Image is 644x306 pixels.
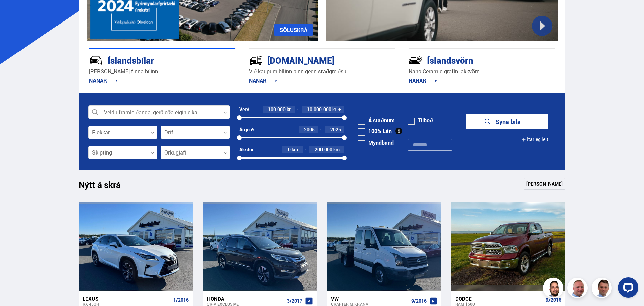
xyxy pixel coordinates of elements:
[409,77,437,84] a: NÁNAR
[173,297,189,303] span: 1/2016
[593,279,613,299] img: FbJEzSuNWCJXmdc-.webp
[331,296,408,302] div: VW
[307,106,331,113] span: 10.000.000
[79,180,132,194] h1: Nýtt á skrá
[274,24,313,36] a: SÖLUSKRÁ
[358,118,395,123] label: Á staðnum
[408,118,433,123] label: Tilboð
[568,279,589,299] img: siFngHWaQ9KaOqBr.png
[239,147,254,152] div: Akstur
[546,297,561,303] span: 9/2016
[613,275,641,303] iframe: LiveChat chat widget
[524,178,565,190] a: [PERSON_NAME]
[521,132,548,147] button: Ítarleg leit
[544,279,564,299] img: nhp88E3Fdnt1Opn2.png
[411,298,427,304] span: 9/2016
[239,127,254,132] div: Árgerð
[330,126,341,133] span: 2025
[358,140,394,145] label: Myndband
[249,53,263,68] img: tr5P-W3DuiFaO7aO.svg
[89,53,103,68] img: JRvxyua_JYH6wB4c.svg
[83,296,171,302] div: Lexus
[89,54,212,66] div: Íslandsbílar
[239,107,249,112] div: Verð
[315,146,332,153] span: 200.000
[292,147,299,152] span: km.
[409,68,555,75] p: Nano Ceramic grafín lakkvörn
[249,77,277,84] a: NÁNAR
[409,54,531,66] div: Íslandsvörn
[333,147,341,152] span: km.
[249,68,395,75] p: Við kaupum bílinn þinn gegn staðgreiðslu
[287,298,302,304] span: 3/2017
[409,53,423,68] img: -Svtn6bYgwAsiwNX.svg
[455,296,543,302] div: Dodge
[249,54,371,66] div: [DOMAIN_NAME]
[207,296,284,302] div: Honda
[89,68,235,75] p: [PERSON_NAME] finna bílinn
[332,107,337,112] span: kr.
[268,106,286,113] span: 100.000
[338,107,341,112] span: +
[287,107,292,112] span: kr.
[466,114,548,129] button: Sýna bíla
[288,146,291,153] span: 0
[304,126,315,133] span: 2005
[89,77,118,84] a: NÁNAR
[358,128,392,134] label: 100% Lán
